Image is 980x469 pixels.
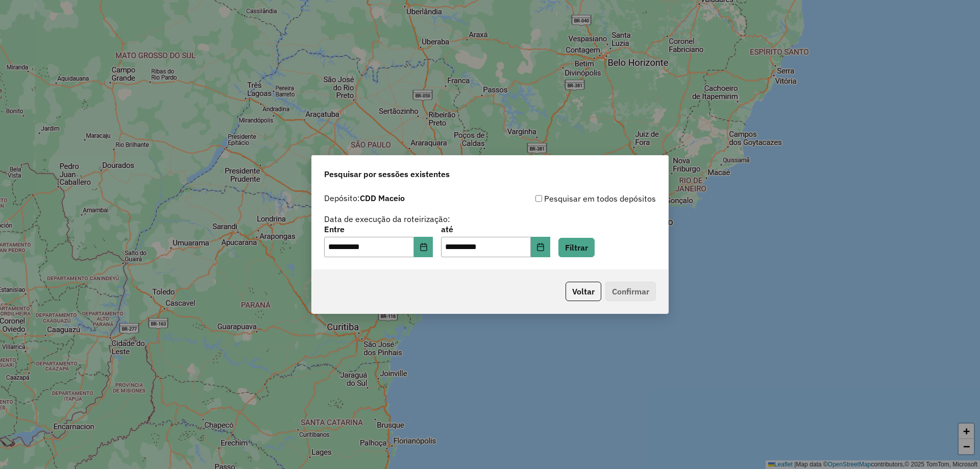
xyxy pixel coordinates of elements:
label: Entre [324,223,433,235]
button: Filtrar [558,238,595,257]
strong: CDD Maceio [360,193,405,203]
label: Depósito: [324,192,405,204]
span: Pesquisar por sessões existentes [324,168,450,180]
div: Pesquisar em todos depósitos [490,192,656,205]
label: até [441,223,550,235]
button: Choose Date [531,237,550,257]
button: Choose Date [414,237,433,257]
label: Data de execução da roteirização: [324,213,450,225]
button: Voltar [566,282,601,301]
